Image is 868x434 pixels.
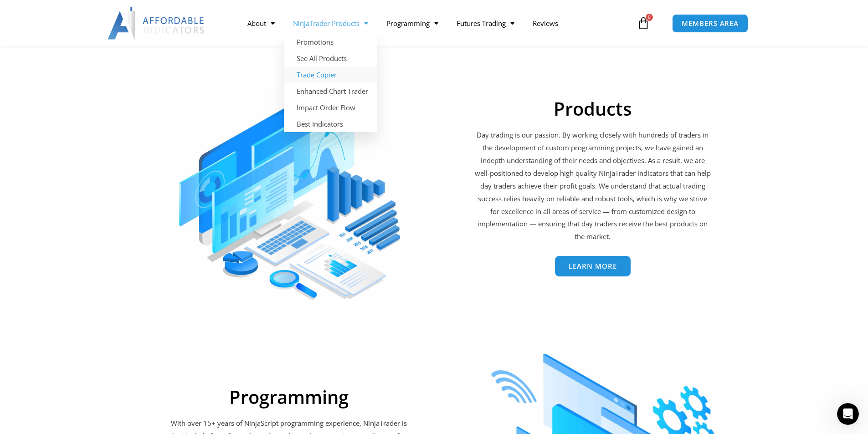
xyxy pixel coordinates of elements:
[284,116,377,132] a: Best Indicators
[682,20,739,27] span: MEMBERS AREA
[170,386,408,408] h2: Programming
[837,403,859,425] iframe: Intercom live chat
[672,14,748,33] a: MEMBERS AREA
[377,13,447,34] a: Programming
[284,99,377,116] a: Impact Order Flow
[284,34,377,50] a: Promotions
[284,34,377,132] ul: NinjaTrader Products
[447,13,524,34] a: Futures Trading
[284,50,377,66] a: See All Products
[646,14,653,21] span: 0
[179,88,400,299] img: ProductsSection 1 scaled | Affordable Indicators – NinjaTrader
[473,129,712,243] p: Day trading is our passion. By working closely with hundreds of traders in the development of cus...
[238,13,635,34] nav: Menu
[569,263,617,270] span: Learn More
[555,256,631,276] a: Learn More
[623,10,663,36] a: 0
[238,13,284,34] a: About
[524,13,567,34] a: Reviews
[284,13,377,34] a: NinjaTrader Products
[284,66,377,83] a: Trade Copier
[284,83,377,99] a: Enhanced Chart Trader
[473,98,712,120] h2: Products
[108,7,205,40] img: LogoAI | Affordable Indicators – NinjaTrader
